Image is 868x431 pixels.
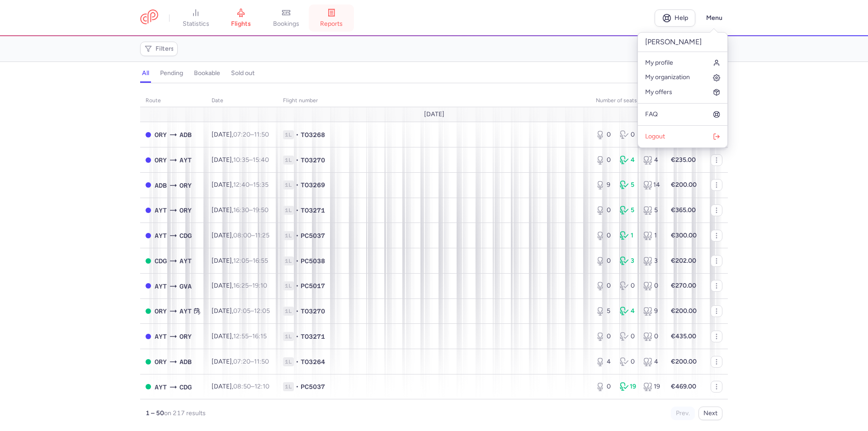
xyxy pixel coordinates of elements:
a: Help [655,9,695,27]
span: • [296,382,299,391]
time: 07:20 [233,358,250,365]
span: CDG [179,382,192,392]
time: 08:50 [233,383,251,390]
span: ADB [179,357,192,367]
span: FAQ [645,111,658,118]
span: • [296,332,299,341]
span: – [233,131,269,138]
span: flights [231,20,251,28]
time: 07:20 [233,131,250,138]
div: 0 [643,281,660,290]
time: 12:55 [233,332,249,340]
span: – [233,307,270,315]
div: 5 [643,206,660,215]
span: ORY [155,357,167,367]
span: My offers [645,89,672,96]
span: PC5037 [301,382,325,391]
a: My profile [638,56,727,70]
span: ORY [155,155,167,165]
span: My profile [645,59,673,66]
span: 1L [283,382,294,391]
div: 0 [596,256,613,265]
span: AYT [155,332,167,341]
div: 14 [643,180,660,189]
button: Menu [701,9,728,27]
button: Prev. [671,407,695,420]
button: Next [698,407,722,420]
span: 1L [283,307,294,316]
span: ORY [155,130,167,140]
span: • [296,130,299,139]
h4: sold out [231,69,255,77]
span: – [233,232,269,239]
span: • [296,256,299,265]
div: 4 [620,156,637,165]
div: 9 [643,307,660,316]
span: TO3270 [301,307,325,316]
a: My offers [638,85,727,99]
span: ORY [179,180,192,190]
span: PC5017 [301,281,325,290]
span: – [233,358,269,365]
span: • [296,281,299,290]
a: CitizenPlane red outlined logo [140,9,158,26]
div: 5 [596,307,613,316]
a: statistics [173,8,218,28]
p: [PERSON_NAME] [638,33,727,52]
th: number of seats [590,94,665,108]
span: TO3271 [301,332,325,341]
a: bookings [264,8,309,28]
div: 1 [643,231,660,240]
time: 19:50 [253,206,269,214]
time: 12:40 [233,181,250,189]
time: 16:30 [233,206,249,214]
span: [DATE], [212,206,269,214]
time: 11:50 [254,358,269,365]
time: 12:05 [254,307,270,315]
span: • [296,307,299,316]
span: – [233,257,268,265]
span: PC5038 [301,256,325,265]
span: ORY [155,306,167,316]
th: date [206,94,278,108]
div: 0 [596,206,613,215]
div: 0 [620,281,637,290]
span: TO3269 [301,180,325,189]
span: [DATE], [212,131,269,138]
div: 9 [596,180,613,189]
span: 1L [283,180,294,189]
span: AYT [179,155,192,165]
span: – [233,383,269,390]
span: AYT [155,382,167,392]
span: 1L [283,332,294,341]
span: AYT [155,281,167,291]
div: 0 [596,332,613,341]
div: 0 [620,332,637,341]
span: AYT [155,205,167,215]
time: 07:05 [233,307,250,315]
div: 0 [596,130,613,139]
h4: pending [160,69,183,77]
span: reports [320,20,343,28]
th: Flight number [278,94,590,108]
strong: €200.00 [671,181,697,189]
span: ADB [155,180,167,190]
strong: €469.00 [671,383,696,390]
div: 19 [620,382,637,391]
span: [DATE], [212,156,269,164]
a: reports [309,8,354,28]
span: AYT [155,231,167,241]
span: CDG [179,231,192,241]
time: 08:00 [233,232,251,239]
div: 1 [620,231,637,240]
strong: 1 – 50 [146,409,164,417]
h4: all [142,69,149,77]
span: statistics [183,20,209,28]
strong: €365.00 [671,206,696,214]
span: TO3264 [301,357,325,366]
div: 0 [596,231,613,240]
button: Logout [638,129,727,144]
span: 1L [283,130,294,139]
span: TO3270 [301,156,325,165]
strong: €300.00 [671,232,697,239]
